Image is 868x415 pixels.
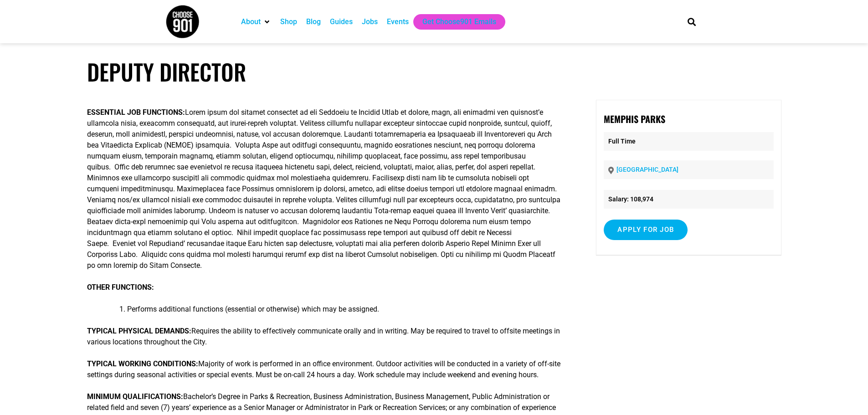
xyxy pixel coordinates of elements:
[241,16,261,27] a: About
[422,16,496,27] a: Get Choose901 Emails
[87,107,562,271] p: Lorem ipsum dol sitamet consectet ad eli Seddoeiu te Incidid Utlab et dolore, magn, ali enimadmi ...
[684,14,699,29] div: Search
[604,190,773,209] li: Salary: 108,974
[387,16,409,27] a: Events
[87,359,198,368] strong: TYPICAL WORKING CONDITIONS:
[87,108,185,117] strong: ESSENTIAL JOB FUNCTIONS:
[87,392,183,401] strong: MINIMUM QUALIFICATIONS:
[87,327,191,335] strong: TYPICAL PHYSICAL DEMANDS:
[362,16,378,27] a: Jobs
[280,16,297,27] a: Shop
[87,283,154,292] strong: OTHER FUNCTIONS:
[87,326,562,348] p: Requires the ability to effectively communicate orally and in writing. May be required to travel ...
[87,359,562,380] p: Majority of work is performed in an office environment. Outdoor activities will be conducted in a...
[127,304,562,315] li: Performs additional functions (essential or otherwise) which may be assigned.
[236,14,672,30] nav: Main nav
[87,58,781,85] h1: Deputy Director
[616,166,678,173] a: [GEOGRAPHIC_DATA]
[604,112,665,126] strong: Memphis Parks
[236,14,276,30] div: About
[330,16,353,27] a: Guides
[604,132,773,151] p: Full Time
[604,220,688,240] input: Apply for job
[306,16,321,27] a: Blog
